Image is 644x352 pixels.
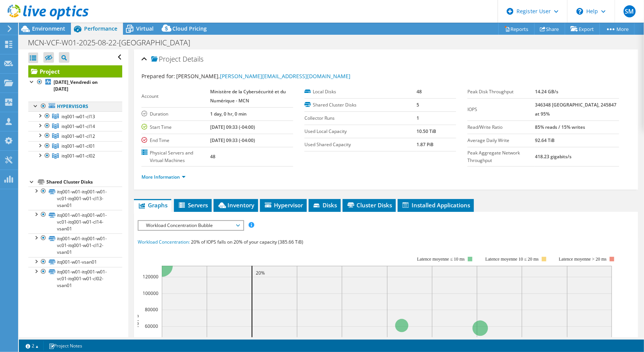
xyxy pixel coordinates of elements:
[61,143,95,149] span: itq001-w01-cl01
[210,111,247,117] b: 1 day, 0 hr, 0 min
[138,239,190,245] span: Workload Concentration:
[61,153,95,159] span: itq001-w01-cl02
[28,141,122,151] a: itq001-w01-cl01
[417,102,419,108] b: 5
[535,124,585,130] b: 85% reads / 15% writes
[151,56,181,63] span: Project
[535,102,616,117] b: 346348 [GEOGRAPHIC_DATA], 245847 at 95%
[84,25,117,32] span: Performance
[145,306,158,313] text: 80000
[46,178,122,187] div: Shared Cluster Disks
[143,273,158,280] text: 120000
[304,114,417,122] label: Collector Runs
[61,113,95,120] span: itq001-w01-cl13
[28,121,122,131] a: itq001-w01-cl14
[141,73,175,80] label: Prepared for:
[304,88,417,96] label: Local Disks
[178,201,208,209] span: Servers
[143,290,158,296] text: 100000
[498,23,535,35] a: Reports
[220,73,350,80] a: [PERSON_NAME][EMAIL_ADDRESS][DOMAIN_NAME]
[28,102,122,111] a: Hypervisors
[312,201,337,209] span: Disks
[183,54,203,63] span: Details
[535,88,558,95] b: 14.24 GB/s
[576,8,583,15] svg: \n
[535,137,555,144] b: 92.64 TiB
[141,137,210,144] label: End Time
[485,256,539,262] text: Latence moyenne 10 ≤ 20 ms
[176,73,350,80] span: [PERSON_NAME],
[20,341,44,350] a: 2
[61,133,95,139] span: itq001-w01-cl12
[417,141,433,148] b: 1.87 PiB
[467,137,535,144] label: Average Daily Write
[141,124,210,131] label: Start Time
[417,88,422,95] b: 48
[191,239,303,245] span: 20% of IOPS falls on 20% of your capacity (385.66 TiB)
[535,153,572,160] b: 418.23 gigabits/s
[145,323,158,329] text: 60000
[346,201,392,209] span: Cluster Disks
[43,341,88,350] a: Project Notes
[210,137,255,144] b: [DATE] 09:33 (-04:00)
[210,88,286,104] b: Ministère de la Cybersécurité et du Numérique - MCN
[467,88,535,96] label: Peak Disk Throughput
[417,115,419,121] b: 1
[28,210,122,233] a: itq001-w01-itq001-w01-vc01-itq001-w01-cl14-vsan01
[565,23,600,35] a: Export
[210,124,255,130] b: [DATE] 09:33 (-04:00)
[141,110,210,118] label: Duration
[210,153,215,160] b: 48
[138,201,168,209] span: Graphs
[25,39,202,47] h1: MCN-VCF-W01-2025-08-22-[GEOGRAPHIC_DATA]
[467,149,535,164] label: Peak Aggregate Network Throughput
[28,131,122,141] a: itq001-w01-cl12
[401,201,470,209] span: Installed Applications
[256,270,265,276] text: 20%
[28,151,122,161] a: itq001-w01-cl02
[136,25,154,32] span: Virtual
[28,77,122,94] a: [DATE]_Vendredi on [DATE]
[304,101,417,109] label: Shared Cluster Disks
[28,257,122,267] a: itq001-w01-vsan01
[534,23,565,35] a: Share
[28,267,122,290] a: itq001-w01-itq001-w01-vc01-itq001-w01-cl02-vsan01
[264,201,303,209] span: Hypervisor
[28,187,122,210] a: itq001-w01-itq001-w01-vc01-itq001-w01-cl13-vsan01
[61,123,95,130] span: itq001-w01-cl14
[417,128,436,134] b: 10.50 TiB
[32,25,65,32] span: Environment
[417,256,465,262] text: Latence moyenne ≤ 10 ms
[467,124,535,131] label: Read/Write Ratio
[304,141,417,148] label: Used Shared Capacity
[141,93,210,100] label: Account
[141,174,186,180] a: More Information
[54,79,98,92] b: [DATE]_Vendredi on [DATE]
[142,221,239,230] span: Workload Concentration Bubble
[304,128,417,135] label: Used Local Capacity
[624,5,636,17] span: SM
[559,256,607,262] text: Latence moyenne > 20 ms
[217,201,254,209] span: Inventory
[467,106,535,113] label: IOPS
[28,111,122,121] a: itq001-w01-cl13
[28,65,122,77] a: Project
[141,149,210,164] label: Physical Servers and Virtual Machines
[28,233,122,257] a: itq001-w01-itq001-w01-vc01-itq001-w01-cl12-vsan01
[172,25,207,32] span: Cloud Pricing
[599,23,635,35] a: More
